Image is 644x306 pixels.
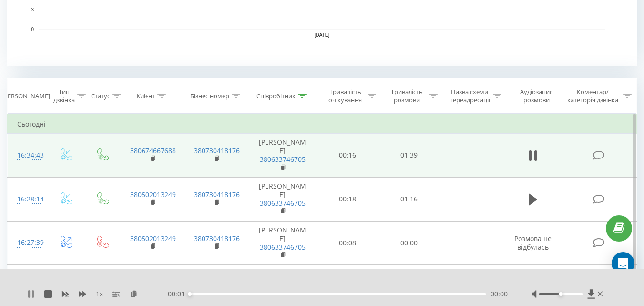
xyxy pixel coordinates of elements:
[315,32,330,38] text: [DATE]
[130,190,176,199] a: 380502013249
[260,243,306,252] a: 380633746705
[248,221,317,265] td: [PERSON_NAME]
[194,190,240,199] a: 380730418176
[137,92,155,100] div: Клієнт
[514,234,552,252] span: Розмова не відбулась
[194,234,240,243] a: 380730418176
[378,177,440,221] td: 01:16
[378,134,440,178] td: 01:39
[17,146,37,165] div: 16:34:43
[8,115,637,134] td: Сьогодні
[378,221,440,265] td: 00:00
[317,134,378,178] td: 00:16
[91,92,110,100] div: Статус
[260,155,306,164] a: 380633746705
[326,88,365,104] div: Тривалість очікування
[17,233,37,252] div: 16:27:39
[188,292,192,296] div: Accessibility label
[559,292,562,296] div: Accessibility label
[449,88,491,104] div: Назва схеми переадресації
[17,190,37,209] div: 16:28:14
[317,177,378,221] td: 00:18
[130,146,176,155] a: 380674667688
[194,146,240,155] a: 380730418176
[491,289,508,299] span: 00:00
[53,88,75,104] div: Тип дзвінка
[2,92,50,100] div: [PERSON_NAME]
[260,199,306,208] a: 380633746705
[317,221,378,265] td: 00:08
[96,289,103,299] span: 1 x
[190,92,229,100] div: Бізнес номер
[31,27,34,32] text: 0
[612,252,634,275] div: Open Intercom Messenger
[256,92,296,100] div: Співробітник
[248,177,317,221] td: [PERSON_NAME]
[565,88,621,104] div: Коментар/категорія дзвінка
[130,234,176,243] a: 380502013249
[248,134,317,178] td: [PERSON_NAME]
[512,88,561,104] div: Аудіозапис розмови
[31,7,34,12] text: 3
[387,88,427,104] div: Тривалість розмови
[165,289,190,299] span: - 00:01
